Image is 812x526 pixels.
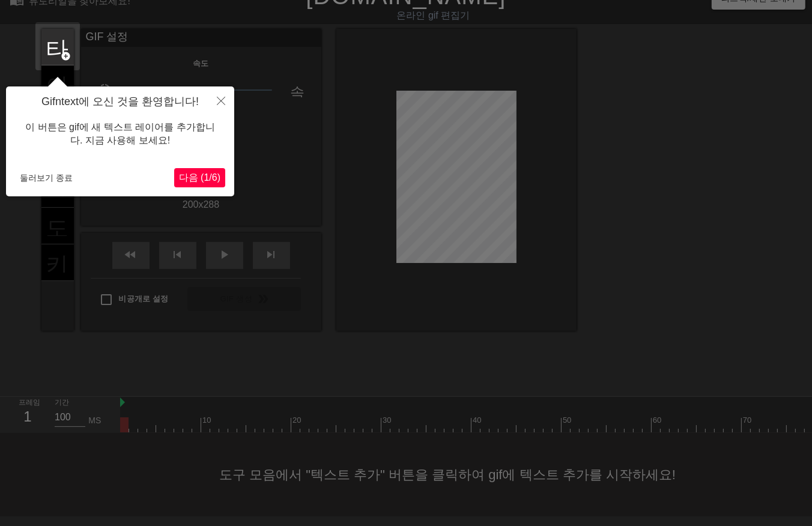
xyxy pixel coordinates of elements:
[15,109,225,160] div: 이 버튼은 gif에 새 텍스트 레이어를 추가합니다. 지금 사용해 보세요!
[15,169,77,187] button: 둘러보기 종료
[174,168,225,187] button: 다음
[208,86,234,114] button: 닫다
[15,95,225,109] h4: Gifntext에 오신 것을 환영합니다!
[179,172,220,183] span: 다음 (1/6)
